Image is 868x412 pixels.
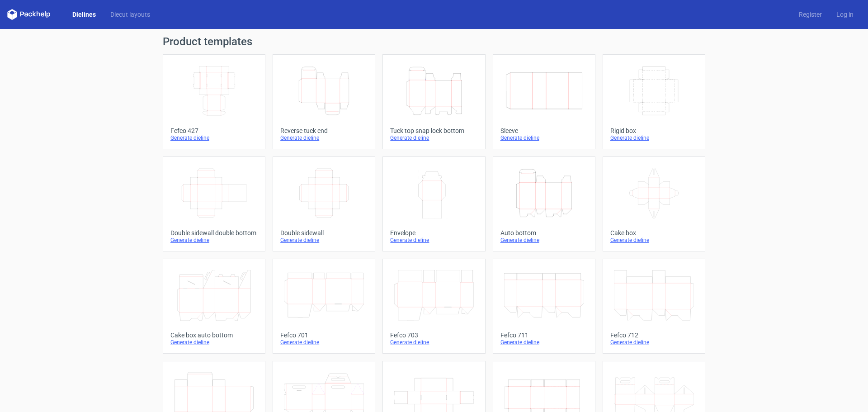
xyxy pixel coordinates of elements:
[170,134,258,142] div: Generate dieline
[390,127,477,134] div: Tuck top snap lock bottom
[163,259,265,354] a: Cake box auto bottomGenerate dieline
[493,156,595,251] a: Auto bottomGenerate dieline
[170,127,258,134] div: Fefco 427
[610,229,698,237] div: Cake box
[829,10,861,19] a: Log in
[500,331,588,339] div: Fefco 711
[603,156,705,251] a: Cake boxGenerate dieline
[792,10,829,19] a: Register
[170,229,258,237] div: Double sidewall double bottom
[500,339,588,346] div: Generate dieline
[493,259,595,354] a: Fefco 711Generate dieline
[280,339,368,346] div: Generate dieline
[390,237,477,244] div: Generate dieline
[280,229,368,237] div: Double sidewall
[170,331,258,339] div: Cake box auto bottom
[493,54,595,149] a: SleeveGenerate dieline
[603,259,705,354] a: Fefco 712Generate dieline
[610,237,698,244] div: Generate dieline
[163,54,265,149] a: Fefco 427Generate dieline
[610,134,698,142] div: Generate dieline
[390,134,477,142] div: Generate dieline
[273,156,375,251] a: Double sidewallGenerate dieline
[610,339,698,346] div: Generate dieline
[163,156,265,251] a: Double sidewall double bottomGenerate dieline
[390,339,477,346] div: Generate dieline
[382,259,485,354] a: Fefco 703Generate dieline
[603,54,705,149] a: Rigid boxGenerate dieline
[103,10,157,19] a: Diecut layouts
[500,134,588,142] div: Generate dieline
[273,259,375,354] a: Fefco 701Generate dieline
[382,156,485,251] a: EnvelopeGenerate dieline
[65,10,103,19] a: Dielines
[170,339,258,346] div: Generate dieline
[390,331,477,339] div: Fefco 703
[280,237,368,244] div: Generate dieline
[280,127,368,134] div: Reverse tuck end
[280,134,368,142] div: Generate dieline
[382,54,485,149] a: Tuck top snap lock bottomGenerate dieline
[610,127,698,134] div: Rigid box
[500,237,588,244] div: Generate dieline
[390,229,477,237] div: Envelope
[280,331,368,339] div: Fefco 701
[500,127,588,134] div: Sleeve
[170,237,258,244] div: Generate dieline
[610,331,698,339] div: Fefco 712
[500,229,588,237] div: Auto bottom
[273,54,375,149] a: Reverse tuck endGenerate dieline
[163,36,705,47] h1: Product templates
